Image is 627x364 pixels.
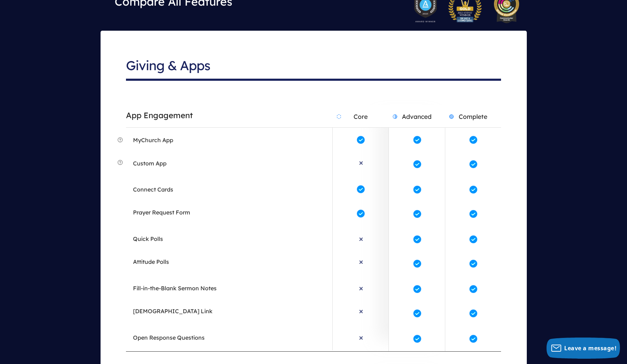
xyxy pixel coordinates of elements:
h2: Giving & Apps [126,52,501,81]
em: Connect Cards [133,186,173,193]
span: Custom App [133,159,167,170]
em: Open Response Questions [133,334,205,341]
h2: App Engagement [126,107,332,125]
span: MyChurch App [133,135,173,145]
em: Quick Polls [133,235,163,242]
span: Leave a message! [564,344,616,352]
em: Prayer Request Form [133,209,190,216]
em: Attitude Polls [133,258,169,265]
h2: Core [333,105,388,127]
em: [DEMOGRAPHIC_DATA] Link [133,308,212,315]
h2: Complete [445,105,501,127]
h2: Advanced [389,105,445,127]
em: Fill-in-the-Blank Sermon Notes [133,285,217,292]
button: Leave a message! [547,338,620,359]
